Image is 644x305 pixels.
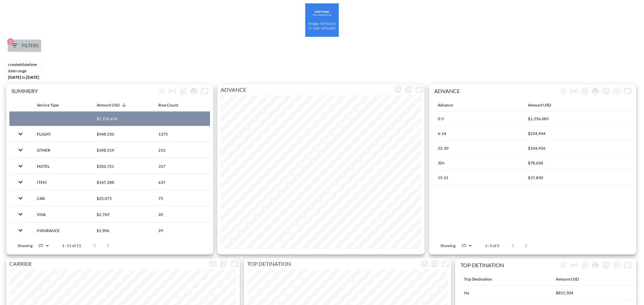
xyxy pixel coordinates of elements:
button: Fullscreen [229,258,240,269]
th: 637 [153,174,210,190]
th: 22-30 [432,141,523,156]
button: more [601,86,611,96]
div: Toggle table layout between fixed and auto (default: auto) [569,260,579,271]
button: expand row [15,144,26,156]
th: 29 [153,223,210,238]
button: Fullscreen [199,86,210,96]
button: more [208,258,218,269]
button: expand row [15,176,26,188]
span: Display settings [208,258,218,269]
button: Fullscreen [414,84,425,95]
div: DATE RANGE [8,68,39,73]
th: HOTEL [32,158,91,174]
th: FLIGHT [32,126,91,142]
div: Wrap text [156,86,167,96]
p: ADVANCE [217,86,392,94]
div: Number of rows selected for download: 169 [579,260,590,271]
div: Amount USD [97,101,120,109]
span: Display settings [601,260,611,271]
button: expand row [15,193,26,204]
div: Toggle table layout between fixed and auto (default: auto) [167,86,178,96]
span: Service Type [37,101,67,109]
div: Wrap text [558,260,569,271]
th: $2,769 [91,207,153,222]
th: $398,519 [91,142,153,158]
th: $25,075 [91,190,153,206]
th: 30+ [432,156,523,170]
div: Print [590,86,601,96]
th: 75 [153,190,210,206]
button: 1Filters [8,40,41,52]
span: Display settings [419,258,430,269]
span: Filters [10,42,39,50]
div: Amount USD [556,275,579,283]
span: [DATE] [DATE] [8,75,39,80]
img: amsalem-2.png [305,3,339,37]
th: CAR [32,190,91,206]
th: $948,550 [91,126,153,142]
button: more [392,84,403,95]
th: $104,956 [523,141,633,156]
th: No [459,286,550,300]
th: $1,906 [91,223,153,238]
th: $78,658 [523,156,633,170]
span: Amount USD [528,101,560,109]
p: CARRIER [6,260,208,268]
span: 1 [7,38,14,45]
th: 0-5 [432,111,523,126]
button: more [601,260,611,271]
span: Amount USD [556,275,588,283]
th: 317 [153,158,210,174]
th: 1375 [153,126,210,142]
div: 25 [35,241,51,250]
div: ADVANCE [434,88,558,94]
th: $1,256,085 [523,111,633,126]
p: 1–11 of 11 [62,243,81,248]
button: Fullscreen [622,260,633,271]
div: Print [590,260,601,271]
th: $147,288 [91,174,153,190]
p: 1–5 of 5 [485,243,499,248]
p: TOP DETINATION [244,260,419,268]
div: Show chart as table [611,260,622,271]
p: Showing [17,243,33,248]
th: 20 [153,207,210,222]
button: expand row [15,160,26,172]
th: $254,944 [523,126,633,141]
button: expand row [15,209,26,220]
div: Number of rows selected for download: 11 [178,86,189,96]
div: Print [189,86,199,96]
th: VISA [32,207,91,222]
div: Show chart as table [611,86,622,96]
div: TOP DETINATION [461,262,558,268]
span: Row Count [158,101,187,109]
div: Wrap text [558,86,569,96]
div: Amount USD [528,101,551,109]
div: Toggle table layout between fixed and auto (default: auto) [569,86,579,96]
th: INSURANCE [32,223,91,238]
div: CREATEDDATETIME [8,62,39,67]
span: Display settings [601,86,611,96]
div: Trip Destination [464,275,492,283]
button: expand row [15,128,26,140]
div: Show chart as table [430,258,440,269]
th: OTHER [32,142,91,158]
span: Advance [438,101,462,109]
div: Advance [438,101,453,109]
div: SUMMERY [11,88,156,94]
span: Display settings [392,84,403,95]
th: $37,830 [523,170,633,185]
span: to [22,75,25,80]
div: Number of rows selected for download: 5 [579,86,590,96]
span: Trip Destination [464,275,501,283]
div: Show chart as table [403,84,414,95]
th: $1,732,474 [91,111,153,126]
th: 6-14 [432,126,523,141]
th: 15-21 [432,170,523,185]
div: 25 [458,241,474,250]
p: Showing [440,243,455,248]
button: Fullscreen [440,258,451,269]
span: Amount USD [97,101,128,109]
button: Fullscreen [622,86,633,96]
div: Show chart as table [218,258,229,269]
